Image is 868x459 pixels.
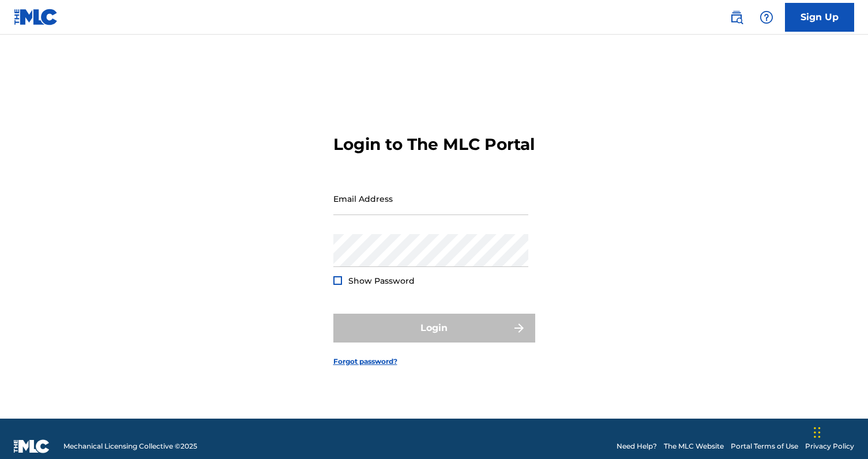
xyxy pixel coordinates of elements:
[805,441,854,452] a: Privacy Policy
[14,439,50,453] img: logo
[785,3,854,32] a: Sign Up
[731,441,798,452] a: Portal Terms of Use
[760,10,773,24] img: help
[617,441,657,452] a: Need Help?
[810,404,868,459] div: Widget de chat
[333,134,535,155] h3: Login to The MLC Portal
[725,6,748,29] a: Public Search
[348,276,415,286] span: Show Password
[730,10,743,24] img: search
[14,9,58,25] img: MLC Logo
[333,356,397,367] a: Forgot password?
[664,441,724,452] a: The MLC Website
[810,404,868,459] iframe: Chat Widget
[814,415,821,450] div: Arrastar
[755,6,778,29] div: Help
[63,441,197,452] span: Mechanical Licensing Collective © 2025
